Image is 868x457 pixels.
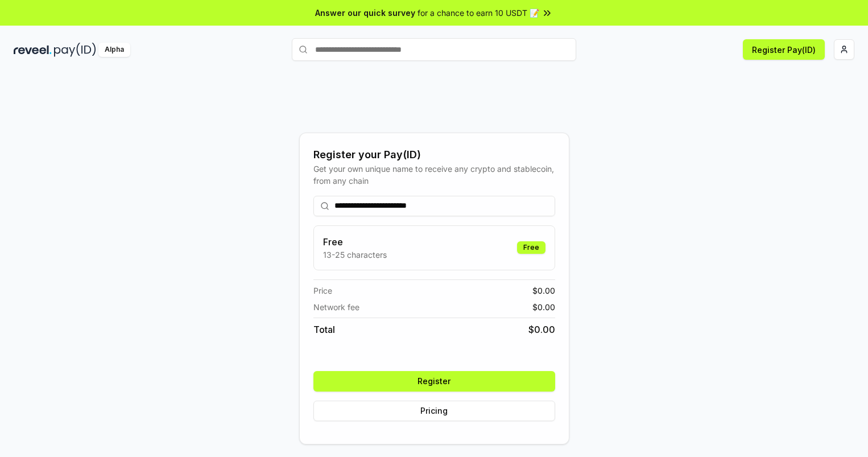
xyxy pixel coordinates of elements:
[313,401,555,421] button: Pricing
[313,323,335,336] span: Total
[98,43,130,57] div: Alpha
[313,163,555,187] div: Get your own unique name to receive any crypto and stablecoin, from any chain
[313,371,555,392] button: Register
[517,241,545,254] div: Free
[323,235,387,249] h3: Free
[528,323,555,336] span: $ 0.00
[313,285,332,297] span: Price
[323,249,387,261] p: 13-25 characters
[532,285,555,297] span: $ 0.00
[315,7,415,19] span: Answer our quick survey
[54,43,96,57] img: pay_id
[313,301,359,313] span: Network fee
[532,301,555,313] span: $ 0.00
[418,7,539,19] span: for a chance to earn 10 USDT 📝
[743,39,825,60] button: Register Pay(ID)
[14,43,52,57] img: reveel_dark
[313,147,555,163] div: Register your Pay(ID)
